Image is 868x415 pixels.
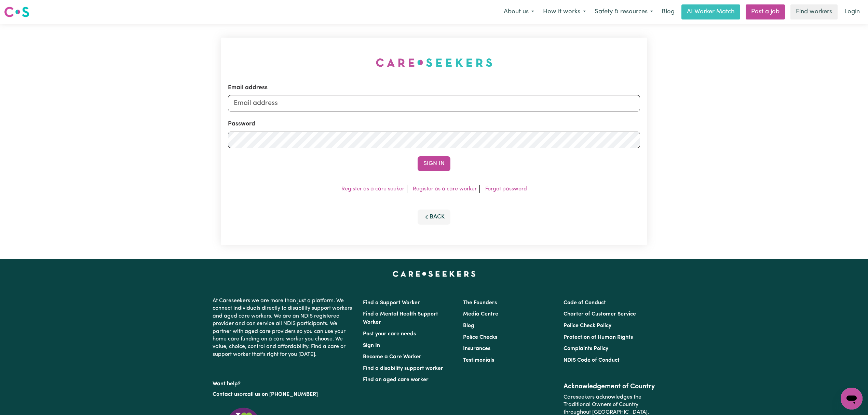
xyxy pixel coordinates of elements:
a: Find a disability support worker [363,366,443,371]
button: Safety & resources [590,5,657,19]
img: Careseekers logo [4,6,29,18]
a: Find workers [790,4,838,19]
a: call us on [PHONE_NUMBER] [245,392,318,397]
a: Register as a care seeker [341,186,404,192]
button: Back [418,210,450,225]
a: NDIS Code of Conduct [564,358,620,363]
a: Become a Care Worker [363,354,421,360]
a: Media Centre [463,311,498,317]
a: Register as a care worker [413,186,477,192]
button: Sign In [418,156,450,171]
a: Insurances [463,346,490,351]
a: Police Checks [463,335,497,340]
a: Careseekers home page [393,271,476,277]
p: At Careseekers we are more than just a platform. We connect individuals directly to disability su... [213,294,355,361]
a: The Founders [463,300,497,306]
a: Complaints Policy [564,346,608,351]
a: Charter of Customer Service [564,311,636,317]
a: Blog [463,323,474,329]
a: Find a Support Worker [363,300,420,306]
a: AI Worker Match [681,4,740,19]
iframe: Button to launch messaging window, conversation in progress [841,388,863,410]
p: or [213,388,355,401]
button: How it works [539,5,590,19]
input: Email address [228,95,640,111]
h2: Acknowledgement of Country [564,383,655,391]
a: Careseekers logo [4,4,29,20]
label: Password [228,120,255,129]
a: Post your care needs [363,331,416,337]
a: Sign In [363,343,380,348]
a: Login [840,4,864,19]
p: Want help? [213,377,355,388]
button: About us [499,5,539,19]
a: Testimonials [463,358,494,363]
a: Contact us [213,392,240,397]
a: Code of Conduct [564,300,606,306]
a: Protection of Human Rights [564,335,633,340]
a: Find a Mental Health Support Worker [363,311,438,325]
a: Blog [657,4,679,19]
a: Find an aged care worker [363,377,429,383]
a: Police Check Policy [564,323,611,329]
a: Post a job [746,4,785,19]
a: Forgot password [485,186,527,192]
label: Email address [228,83,268,92]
